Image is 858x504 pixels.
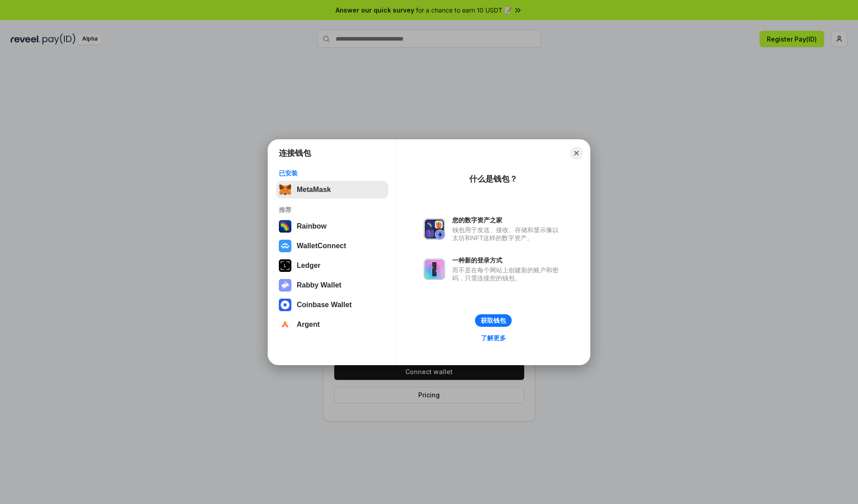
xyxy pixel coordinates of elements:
[276,217,388,235] button: Rainbow
[279,318,291,331] img: svg+xml,%3Csvg%20width%3D%2228%22%20height%3D%2228%22%20viewBox%3D%220%200%2028%2028%22%20fill%3D...
[424,258,445,280] img: svg+xml,%3Csvg%20xmlns%3D%22http%3A%2F%2Fwww.w3.org%2F2000%2Fsvg%22%20fill%3D%22none%22%20viewBox...
[279,206,386,214] div: 推荐
[279,183,291,196] img: svg+xml,%3Csvg%20fill%3D%22none%22%20height%3D%2233%22%20viewBox%3D%220%200%2035%2033%22%20width%...
[276,237,388,255] button: WalletConnect
[481,334,506,342] div: 了解更多
[279,148,311,158] h1: 连接钱包
[452,266,563,282] div: 而不是在每个网站上创建新的账户和密码，只需连接您的钱包。
[279,299,291,311] img: svg+xml,%3Csvg%20width%3D%2228%22%20height%3D%2228%22%20viewBox%3D%220%200%2028%2028%22%20fill%3D...
[452,216,563,224] div: 您的数字资产之家
[276,181,388,199] button: MetaMask
[279,279,291,292] img: svg+xml,%3Csvg%20xmlns%3D%22http%3A%2F%2Fwww.w3.org%2F2000%2Fsvg%22%20fill%3D%22none%22%20viewBox...
[279,259,291,272] img: svg+xml,%3Csvg%20xmlns%3D%22http%3A%2F%2Fwww.w3.org%2F2000%2Fsvg%22%20width%3D%2228%22%20height%3...
[570,147,583,159] button: Close
[279,240,291,252] img: svg+xml,%3Csvg%20width%3D%2228%22%20height%3D%2228%22%20viewBox%3D%220%200%2028%2028%22%20fill%3D...
[276,316,388,333] button: Argent
[452,226,563,242] div: 钱包用于发送、接收、存储和显示像以太坊和NFT这样的数字资产。
[276,257,388,275] button: Ledger
[469,174,517,184] div: 什么是钱包？
[481,317,506,325] div: 获取钱包
[276,276,388,294] button: Rabby Wallet
[297,281,341,289] div: Rabby Wallet
[297,262,320,270] div: Ledger
[475,314,512,327] button: 获取钱包
[279,169,386,177] div: 已安装
[424,218,445,240] img: svg+xml,%3Csvg%20xmlns%3D%22http%3A%2F%2Fwww.w3.org%2F2000%2Fsvg%22%20fill%3D%22none%22%20viewBox...
[279,220,291,233] img: svg+xml,%3Csvg%20width%3D%22120%22%20height%3D%22120%22%20viewBox%3D%220%200%20120%20120%22%20fil...
[276,296,388,314] button: Coinbase Wallet
[297,186,331,194] div: MetaMask
[452,256,563,264] div: 一种新的登录方式
[475,332,511,344] a: 了解更多
[297,242,346,250] div: WalletConnect
[297,222,327,230] div: Rainbow
[297,321,320,329] div: Argent
[297,301,352,309] div: Coinbase Wallet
